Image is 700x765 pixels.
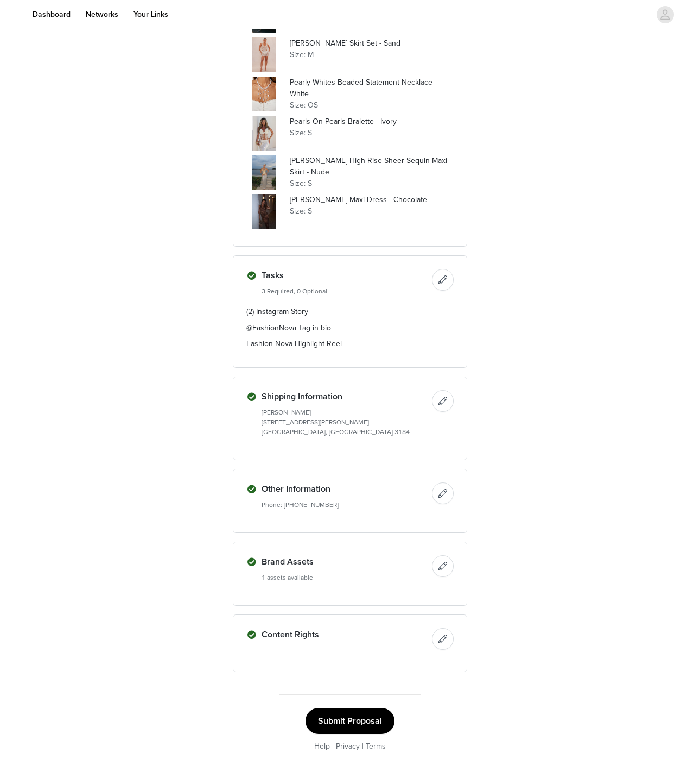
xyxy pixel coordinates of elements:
p: [PERSON_NAME] High Rise Sheer Sequin Maxi Skirt - Nude [290,155,454,178]
button: Submit Proposal [306,708,394,734]
div: Other Information [233,469,467,533]
h5: Phone: [PHONE_NUMBER] [262,500,428,510]
h5: [PERSON_NAME] [STREET_ADDRESS][PERSON_NAME] [GEOGRAPHIC_DATA], [GEOGRAPHIC_DATA] 3184 [262,407,428,437]
p: Size: S [290,205,454,217]
a: Privacy [336,742,360,751]
h4: Tasks [262,269,428,282]
div: avatar [660,6,670,23]
span: (2) Instagram Story [246,307,308,316]
p: Pearly Whites Beaded Statement Necklace - White [290,77,454,99]
h5: 3 Required, 0 Optional [262,286,428,296]
h4: Content Rights [262,628,428,641]
p: Pearls On Pearls Bralette - Ivory [290,116,454,127]
p: [PERSON_NAME] Maxi Dress - Chocolate [290,194,454,205]
p: Size: S [290,127,454,139]
span: @FashionNova Tag in bio [246,323,331,333]
div: Shipping Information [233,377,467,460]
span: Fashion Nova Highlight Reel [246,339,342,348]
h4: Shipping Information [262,390,428,403]
h5: 1 assets available [262,573,428,582]
span: | [362,742,364,751]
div: Content Rights [233,614,467,672]
span: | [332,742,334,751]
h4: Other Information [262,482,428,496]
a: Terms [366,742,386,751]
a: Help [314,742,330,751]
a: Networks [79,2,125,27]
div: Tasks [233,255,467,368]
a: Your Links [127,2,175,27]
div: Brand Assets [233,542,467,606]
p: Size: M [290,49,454,60]
p: [PERSON_NAME] Skirt Set - Sand [290,37,454,49]
h4: Brand Assets [262,555,428,568]
p: Size: S [290,178,454,189]
a: Dashboard [26,2,77,27]
p: Size: OS [290,99,454,111]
